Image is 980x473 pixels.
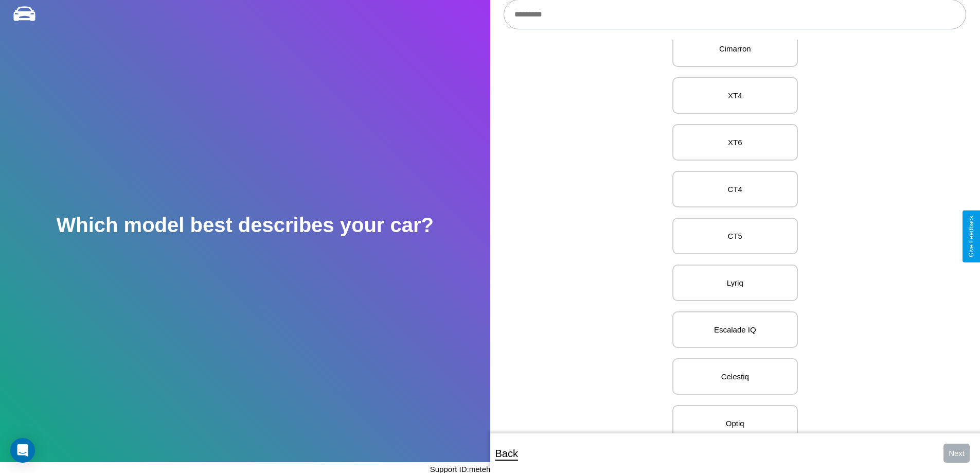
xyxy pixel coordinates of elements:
p: Escalade IQ [684,323,787,337]
p: CT4 [684,182,787,196]
h2: Which model best describes your car? [56,214,434,237]
p: CT5 [684,229,787,243]
p: Cimarron [684,42,787,56]
p: XT6 [684,135,787,149]
p: Celestiq [684,370,787,383]
div: Open Intercom Messenger [10,438,35,463]
p: Lyriq [684,276,787,290]
p: Back [495,444,518,463]
p: Optiq [684,416,787,430]
button: Next [943,444,970,463]
p: XT4 [684,89,787,102]
div: Give Feedback [968,216,975,257]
